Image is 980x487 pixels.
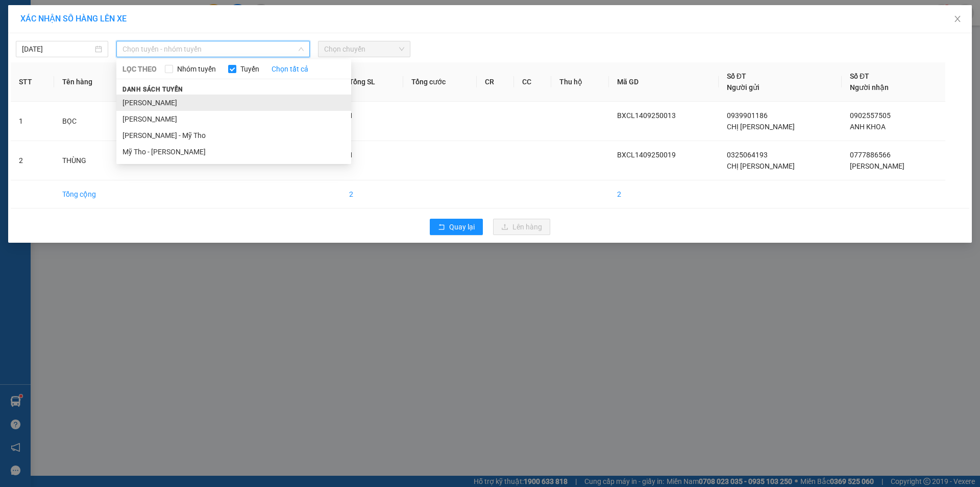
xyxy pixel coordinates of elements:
span: Nhóm tuyến [173,63,220,75]
li: [PERSON_NAME] [116,95,351,111]
span: LỌC THEO [122,63,157,75]
div: BX [PERSON_NAME] [9,9,90,33]
span: 0902557505 [850,111,891,120]
td: 2 [11,141,54,180]
div: 0325064193 [9,58,90,72]
span: Danh sách tuyến [116,85,189,94]
th: CC [514,62,551,102]
input: 14/09/2025 [22,43,93,55]
span: rollback [438,223,445,231]
span: Chọn chuyến [324,41,404,57]
div: [PERSON_NAME] [97,32,201,44]
th: STT [11,62,54,102]
td: 1 [11,102,54,141]
span: Gửi: [9,10,24,20]
span: CHỊ [PERSON_NAME] [727,123,795,131]
span: Quay lại [449,221,475,233]
span: XÁC NHẬN SỐ HÀNG LÊN XE [20,14,127,24]
span: Nhận: [97,9,122,19]
td: 2 [341,180,403,208]
li: Mỹ Tho - [PERSON_NAME] [116,144,351,160]
span: 1 [349,151,353,159]
span: [PERSON_NAME] [850,162,904,170]
li: [PERSON_NAME] - Mỹ Tho [116,127,351,144]
div: [GEOGRAPHIC_DATA] [97,9,201,32]
button: uploadLên hàng [493,219,550,235]
span: Số ĐT [850,72,869,80]
span: Số ĐT [727,72,746,80]
a: Chọn tất cả [272,63,308,75]
span: 0939901186 [727,111,768,120]
th: CR [477,62,514,102]
span: ANH KHOA [850,123,886,131]
th: Tổng cước [403,62,477,102]
span: Tuyến [236,63,263,75]
div: 0777886566 [97,44,201,58]
li: [PERSON_NAME] [116,111,351,127]
span: Người gửi [727,83,759,91]
td: THÙNG [54,141,127,180]
span: Người nhận [850,83,889,91]
span: 0777886566 [850,151,891,159]
button: Close [943,5,972,34]
div: CHỊ [PERSON_NAME] [9,33,90,58]
span: CHỊ [PERSON_NAME] [727,162,795,170]
span: 0325064193 [727,151,768,159]
button: rollbackQuay lại [430,219,483,235]
span: close [953,15,962,23]
span: BXCL1409250013 [617,111,676,120]
span: Chọn tuyến - nhóm tuyến [122,41,304,57]
span: 1 [349,111,353,120]
td: 2 [609,180,719,208]
span: BXCL1409250019 [617,151,676,159]
td: BỌC [54,102,127,141]
th: Tên hàng [54,62,127,102]
th: Thu hộ [551,62,609,102]
span: down [298,46,304,52]
th: Mã GD [609,62,719,102]
span: GIỌT ĐẮNG [9,72,57,108]
th: Tổng SL [341,62,403,102]
td: Tổng cộng [54,180,127,208]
